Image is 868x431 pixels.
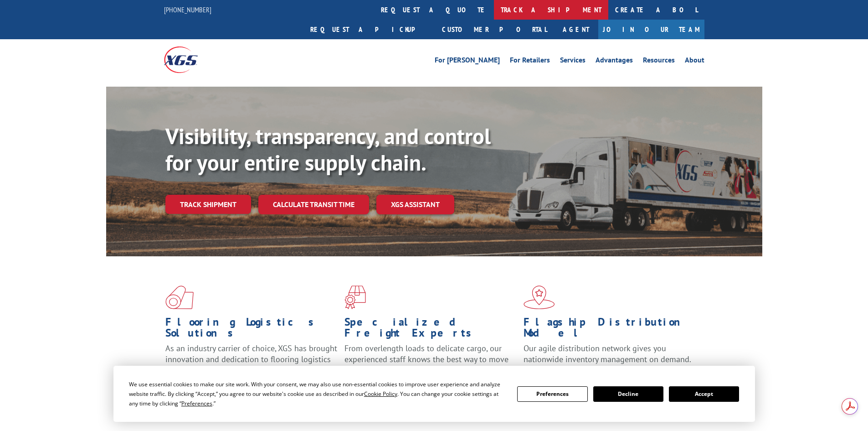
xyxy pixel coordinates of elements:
p: From overlength loads to delicate cargo, our experienced staff knows the best way to move your fr... [344,343,517,384]
a: Resources [643,57,675,67]
a: [PHONE_NUMBER] [164,5,211,14]
a: Agent [554,20,598,39]
a: About [685,57,704,67]
button: Decline [593,386,663,402]
a: Request a pickup [303,20,435,39]
img: xgs-icon-total-supply-chain-intelligence-red [165,286,194,309]
h1: Specialized Freight Experts [344,317,517,343]
span: Our agile distribution network gives you nationwide inventory management on demand. [524,343,691,364]
span: As an industry carrier of choice, XGS has brought innovation and dedication to flooring logistics... [165,343,337,375]
a: For [PERSON_NAME] [435,57,500,67]
h1: Flooring Logistics Solutions [165,317,338,343]
a: Calculate transit time [258,195,369,214]
a: Customer Portal [435,20,554,39]
a: Join Our Team [598,20,704,39]
img: xgs-icon-flagship-distribution-model-red [524,286,555,309]
span: Cookie Policy [364,390,397,398]
img: xgs-icon-focused-on-flooring-red [344,286,366,309]
a: Services [560,57,586,67]
a: Advantages [596,57,633,67]
a: XGS ASSISTANT [376,195,454,214]
div: Cookie Consent Prompt [113,366,755,422]
a: Track shipment [165,195,251,214]
h1: Flagship Distribution Model [524,317,696,343]
span: Preferences [181,400,212,407]
b: Visibility, transparency, and control for your entire supply chain. [165,122,491,177]
div: We use essential cookies to make our site work. With your consent, we may also use non-essential ... [129,379,506,408]
button: Preferences [517,386,587,402]
a: For Retailers [510,57,550,67]
button: Accept [669,386,739,402]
